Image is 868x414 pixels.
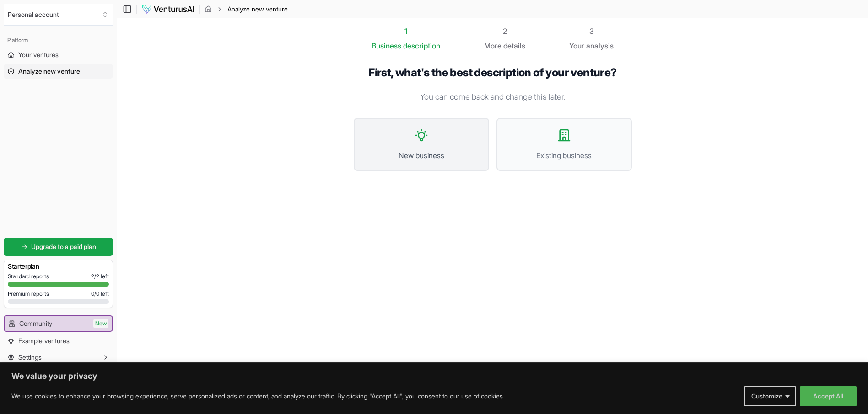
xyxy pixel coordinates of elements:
button: New business [354,118,489,171]
span: Community [19,319,52,328]
span: Your ventures [18,50,59,59]
h1: First, what's the best description of your venture? [354,66,632,80]
div: 1 [372,26,440,37]
p: We value your privacy [11,371,857,382]
a: Analyze new venture [4,64,113,79]
span: Existing business [507,150,622,161]
button: Select an organization [4,4,113,26]
img: logo [141,4,195,15]
span: Business [372,40,401,51]
span: 2 / 2 left [91,273,109,280]
span: Settings [18,353,42,362]
span: description [403,41,440,50]
a: Upgrade to a paid plan [4,238,113,256]
h3: Starter plan [8,262,109,271]
p: You can come back and change this later. [354,90,632,103]
span: Your [569,40,584,51]
span: Upgrade to a paid plan [31,242,96,251]
span: More [484,40,501,51]
span: details [503,41,525,50]
div: 3 [569,26,614,37]
a: CommunityNew [5,316,112,331]
button: Accept All [800,386,857,406]
button: Customize [744,386,796,406]
span: analysis [586,41,614,50]
button: Existing business [496,118,632,171]
button: Settings [4,350,113,365]
span: 0 / 0 left [91,290,109,297]
div: Platform [4,33,113,48]
a: Example ventures [4,334,113,348]
p: We use cookies to enhance your browsing experience, serve personalized ads or content, and analyz... [11,391,504,402]
span: Example ventures [18,336,70,345]
a: Your ventures [4,48,113,62]
div: 2 [484,26,525,37]
span: New business [364,150,479,161]
nav: breadcrumb [205,5,288,14]
span: Analyze new venture [18,67,80,76]
span: Premium reports [8,290,49,297]
span: Analyze new venture [227,5,288,14]
span: New [93,319,108,328]
span: Standard reports [8,273,49,280]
